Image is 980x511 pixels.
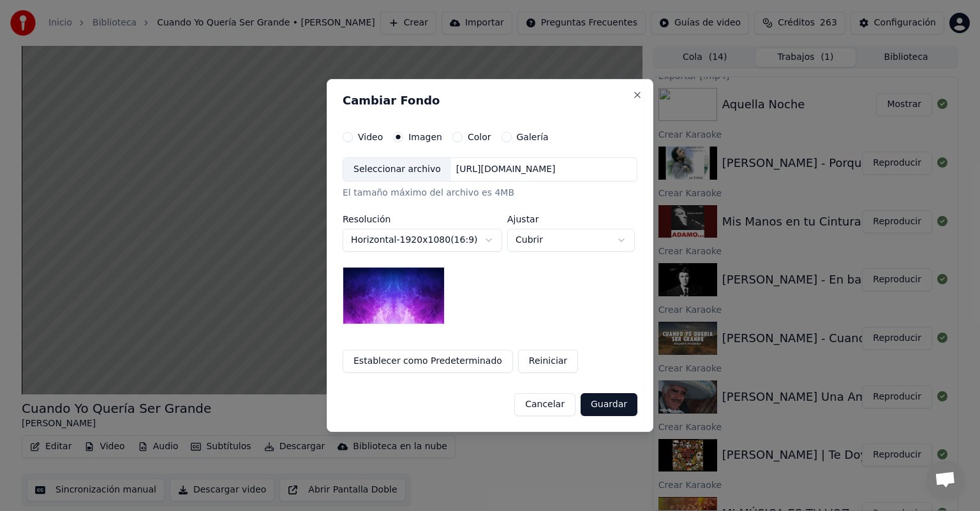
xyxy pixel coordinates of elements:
label: Ajustar [507,215,635,224]
label: Video [358,133,383,141]
button: Guardar [581,393,637,416]
div: Seleccionar archivo [343,158,451,181]
label: Galería [517,133,549,141]
h2: Cambiar Fondo [343,95,637,106]
div: [URL][DOMAIN_NAME] [451,163,561,176]
button: Reiniciar [518,350,578,373]
button: Establecer como Predeterminado [343,350,513,373]
div: El tamaño máximo del archivo es 4MB [343,187,637,199]
label: Resolución [343,215,502,224]
button: Cancelar [514,393,575,416]
label: Color [468,133,491,141]
label: Imagen [408,133,442,141]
